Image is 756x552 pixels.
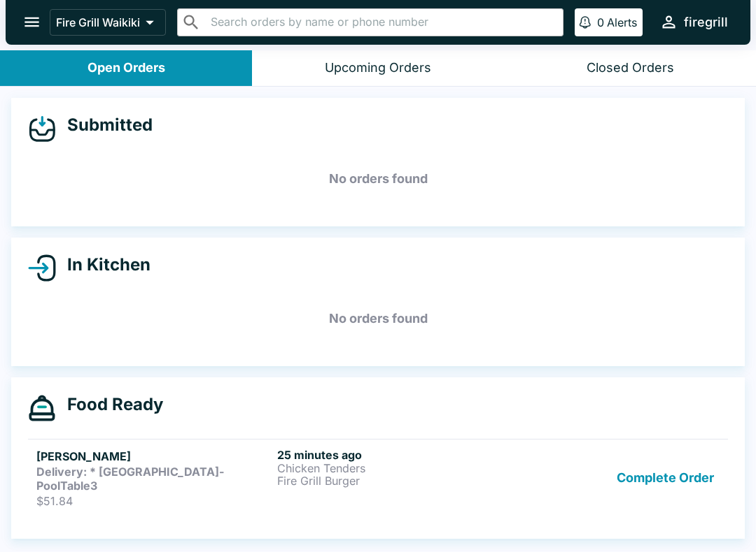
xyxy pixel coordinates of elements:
p: Alerts [607,15,637,29]
p: Fire Grill Burger [277,474,512,487]
input: Search orders by name or phone number [206,13,557,32]
button: firegrill [654,7,734,37]
h5: [PERSON_NAME] [36,448,272,465]
h5: No orders found [28,154,728,204]
p: 0 [597,15,604,29]
strong: Delivery: * [GEOGRAPHIC_DATA]-PoolTable3 [36,465,224,493]
div: Open Orders [87,60,165,76]
div: firegrill [684,14,728,31]
h5: No orders found [28,293,728,344]
button: Fire Grill Waikiki [50,9,166,36]
button: Complete Order [611,448,720,508]
button: open drawer [14,4,50,40]
h6: 25 minutes ago [277,448,512,462]
h4: In Kitchen [56,254,150,275]
p: $51.84 [36,494,272,508]
div: Upcoming Orders [325,60,431,76]
div: Closed Orders [587,60,674,76]
p: Chicken Tenders [277,462,512,474]
h4: Food Ready [56,394,163,415]
a: [PERSON_NAME]Delivery: * [GEOGRAPHIC_DATA]-PoolTable3$51.8425 minutes agoChicken TendersFire Gril... [28,439,728,516]
h4: Submitted [56,115,153,136]
p: Fire Grill Waikiki [56,15,140,29]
